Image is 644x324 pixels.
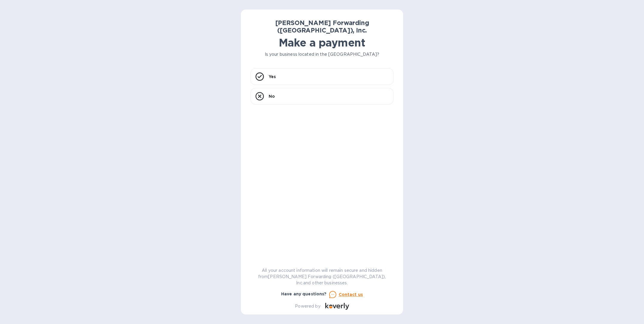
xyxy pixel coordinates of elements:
b: Have any questions? [281,292,327,296]
p: Powered by [295,303,320,309]
p: No [269,93,275,99]
p: All your account information will remain secure and hidden from [PERSON_NAME] Forwarding ([GEOGRA... [250,267,394,286]
h1: Make a payment [250,36,394,49]
p: Is your business located in the [GEOGRAPHIC_DATA]? [250,51,394,58]
u: Contact us [339,292,363,297]
p: Yes [269,74,276,80]
b: [PERSON_NAME] Forwarding ([GEOGRAPHIC_DATA]), Inc. [275,19,369,34]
